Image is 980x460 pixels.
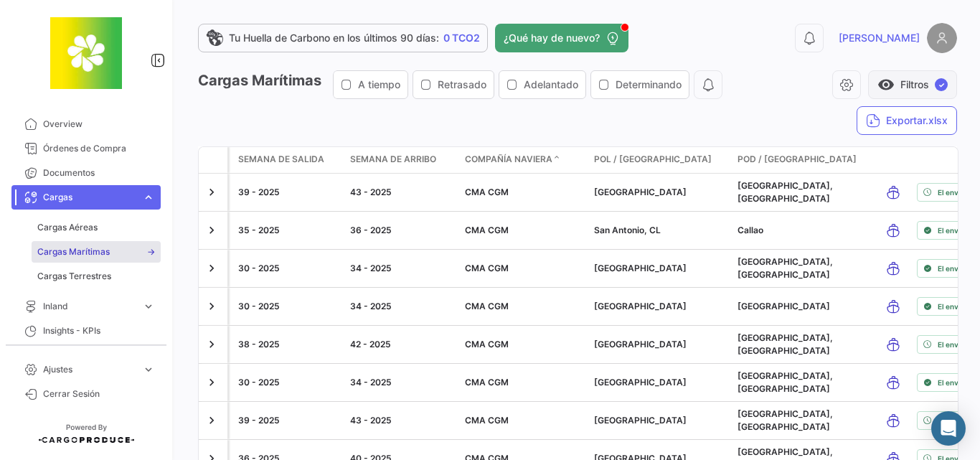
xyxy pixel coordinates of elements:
[229,31,439,45] span: Tu Huella de Carbono en los últimos 90 días:
[350,376,453,389] div: 34 - 2025
[238,300,339,313] div: 30 - 2025
[142,191,155,204] span: expand_more
[204,223,219,238] a: Expand/Collapse Row
[738,179,870,205] div: [GEOGRAPHIC_DATA], [GEOGRAPHIC_DATA]
[334,71,407,98] button: A tiempo
[142,300,155,313] span: expand_more
[37,221,98,234] span: Cargas Aéreas
[50,17,122,89] img: 8664c674-3a9e-46e9-8cba-ffa54c79117b.jfif
[198,70,722,99] h3: Cargas Marítimas
[230,147,344,173] datatable-header-cell: Semana de Salida
[504,31,600,45] span: ¿Qué hay de nuevo?
[594,153,712,166] span: POL / [GEOGRAPHIC_DATA]
[465,225,509,235] span: CMA CGM
[495,24,628,52] button: ¿Qué hay de nuevo?
[738,370,870,395] div: [GEOGRAPHIC_DATA], [GEOGRAPHIC_DATA]
[594,376,726,389] div: [GEOGRAPHIC_DATA]
[238,414,339,427] div: 39 - 2025
[358,78,400,92] span: A tiempo
[32,241,161,263] a: Cargas Marítimas
[438,78,486,92] span: Retrasado
[43,363,136,376] span: Ajustes
[732,147,875,173] datatable-header-cell: POD / Puerto Destino
[204,413,219,428] a: Expand/Collapse Row
[616,78,682,92] span: Determinando
[465,377,509,388] span: CMA CGM
[459,147,588,173] datatable-header-cell: Compañía naviera
[204,261,219,276] a: Expand/Collapse Row
[839,31,920,45] span: [PERSON_NAME]
[738,224,870,237] div: Callao
[43,324,155,337] span: Insights - KPIs
[204,299,219,314] a: Expand/Collapse Row
[465,153,552,166] span: Compañía naviera
[594,300,726,313] div: [GEOGRAPHIC_DATA]
[591,71,689,98] button: Determinando
[350,338,453,351] div: 42 - 2025
[32,266,161,287] a: Cargas Terrestres
[350,300,453,313] div: 34 - 2025
[204,185,219,200] a: Expand/Collapse Row
[524,78,578,92] span: Adelantado
[499,71,585,98] button: Adelantado
[594,262,726,275] div: [GEOGRAPHIC_DATA]
[32,217,161,238] a: Cargas Aéreas
[594,414,726,427] div: [GEOGRAPHIC_DATA]
[931,411,966,446] div: Abrir Intercom Messenger
[875,147,911,173] datatable-header-cell: Modo de Transporte
[443,31,480,45] span: 0 TCO2
[350,224,453,237] div: 36 - 2025
[142,363,155,376] span: expand_more
[465,339,509,349] span: CMA CGM
[877,76,895,93] span: visibility
[204,337,219,352] a: Expand/Collapse Row
[11,319,161,343] a: Insights - KPIs
[37,270,111,283] span: Cargas Terrestres
[594,224,726,237] div: San Antonio, CL
[868,70,957,99] button: visibilityFiltros✓
[238,338,339,351] div: 38 - 2025
[344,147,459,173] datatable-header-cell: Semana de Arribo
[238,376,339,389] div: 30 - 2025
[738,153,857,166] span: POD / [GEOGRAPHIC_DATA]
[594,338,726,351] div: [GEOGRAPHIC_DATA]
[238,186,339,199] div: 39 - 2025
[465,187,509,197] span: CMA CGM
[413,71,494,98] button: Retrasado
[238,262,339,275] div: 30 - 2025
[350,186,453,199] div: 43 - 2025
[465,263,509,273] span: CMA CGM
[43,300,136,313] span: Inland
[11,136,161,161] a: Órdenes de Compra
[594,186,726,199] div: [GEOGRAPHIC_DATA]
[43,142,155,155] span: Órdenes de Compra
[350,414,453,427] div: 43 - 2025
[465,301,509,311] span: CMA CGM
[738,255,870,281] div: [GEOGRAPHIC_DATA], [GEOGRAPHIC_DATA]
[37,245,110,258] span: Cargas Marítimas
[738,300,870,313] div: [GEOGRAPHIC_DATA]
[350,153,436,166] span: Semana de Arribo
[350,262,453,275] div: 34 - 2025
[935,78,948,91] span: ✓
[43,118,155,131] span: Overview
[238,153,324,166] span: Semana de Salida
[43,166,155,179] span: Documentos
[738,332,870,357] div: [GEOGRAPHIC_DATA], [GEOGRAPHIC_DATA]
[11,161,161,185] a: Documentos
[857,106,957,135] button: Exportar.xlsx
[204,375,219,390] a: Expand/Collapse Row
[738,408,870,433] div: [GEOGRAPHIC_DATA], [GEOGRAPHIC_DATA]
[11,112,161,136] a: Overview
[43,191,136,204] span: Cargas
[238,224,339,237] div: 35 - 2025
[198,24,488,52] a: Tu Huella de Carbono en los últimos 90 días:0 TCO2
[465,415,509,426] span: CMA CGM
[588,147,732,173] datatable-header-cell: POL / Puerto Origen
[927,23,957,53] img: placeholder-user.png
[43,388,155,400] span: Cerrar Sesión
